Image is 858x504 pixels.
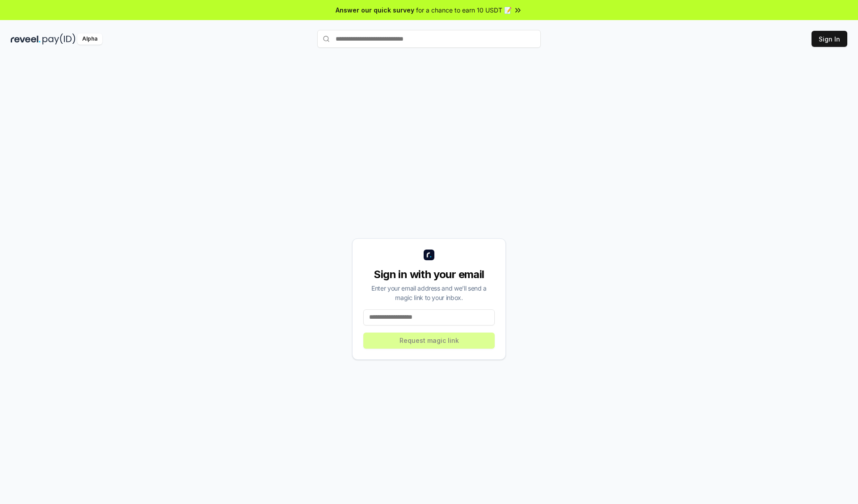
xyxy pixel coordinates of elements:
img: reveel_dark [11,33,41,45]
div: Sign in with your email [363,267,495,282]
span: Answer our quick survey [336,5,414,15]
button: Sign In [812,31,847,47]
div: Enter your email address and we’ll send a magic link to your inbox. [363,283,495,302]
div: Alpha [77,33,102,45]
span: for a chance to earn 10 USDT 📝 [416,5,512,15]
img: logo_small [424,250,434,260]
img: pay_id [42,33,76,45]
